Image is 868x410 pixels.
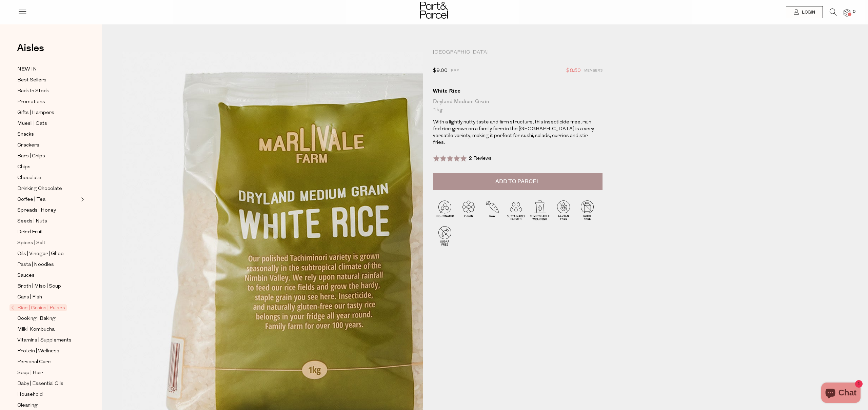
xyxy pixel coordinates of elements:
[17,293,42,301] span: Cans | Fish
[552,198,575,222] img: P_P-ICONS-Live_Bec_V11_Gluten_Free.svg
[17,217,79,226] a: Seeds | Nuts
[433,87,603,94] div: White Rice
[17,76,46,84] span: Best Sellers
[17,163,79,171] a: Chips
[17,380,63,388] span: Baby | Essential Oils
[17,379,79,388] a: Baby | Essential Oils
[433,66,448,75] span: $9.00
[17,163,31,171] span: Chips
[17,250,79,258] a: Oils | Vinegar | Ghee
[17,195,79,204] a: Coffee | Tea
[433,119,594,146] p: With a lightly nutty taste and firm structure, this insecticide free, rain-fed rice grown on a fa...
[17,87,79,95] a: Back In Stock
[17,326,55,334] span: Milk | Kombucha
[79,195,84,203] button: Expand/Collapse Coffee | Tea
[17,347,59,355] span: Protein | Wellness
[17,98,79,106] a: Promotions
[17,314,79,323] a: Cooking | Baking
[17,119,79,128] a: Muesli | Oats
[17,272,35,280] span: Sauces
[17,98,45,106] span: Promotions
[17,261,54,269] span: Pasta | Noodles
[786,6,823,18] a: Login
[495,178,540,186] span: Add to Parcel
[17,120,47,128] span: Muesli | Oats
[17,239,79,247] a: Spices | Salt
[528,198,552,222] img: P_P-ICONS-Live_Bec_V11_Compostable_Wrapping.svg
[17,43,44,60] a: Aisles
[17,336,72,345] span: Vitamins | Supplements
[457,198,480,222] img: P_P-ICONS-Live_Bec_V11_Vegan.svg
[17,369,79,377] a: Soap | Hair
[9,304,67,311] span: Rice | Grains | Pulses
[504,198,528,222] img: P_P-ICONS-Live_Bec_V11_Sustainable_Farmed.svg
[17,293,79,301] a: Cans | Fish
[17,282,79,291] a: Broth | Miso | Soup
[17,76,79,84] a: Best Sellers
[17,358,79,366] a: Personal Care
[17,391,43,399] span: Household
[420,2,448,19] img: Part&Parcel
[17,369,43,377] span: Soap | Hair
[433,224,457,248] img: P_P-ICONS-Live_Bec_V11_Sugar_Free.svg
[17,109,54,117] span: Gifts | Hampers
[17,152,79,160] a: Bars | Chips
[11,304,79,312] a: Rice | Grains | Pulses
[566,66,581,75] span: $8.50
[819,383,863,405] inbox-online-store-chat: Shopify online store chat
[17,271,79,280] a: Sauces
[469,156,492,161] span: 2 Reviews
[17,402,38,410] span: Cleaning
[17,336,79,345] a: Vitamins | Supplements
[480,198,504,222] img: P_P-ICONS-Live_Bec_V11_Raw.svg
[433,49,603,56] div: [GEOGRAPHIC_DATA]
[17,130,79,139] a: Snacks
[17,206,79,215] a: Spreads | Honey
[17,152,45,160] span: Bars | Chips
[17,196,45,204] span: Coffee | Tea
[17,207,56,215] span: Spreads | Honey
[17,260,79,269] a: Pasta | Noodles
[844,9,850,16] a: 0
[575,198,599,222] img: P_P-ICONS-Live_Bec_V11_Dairy_Free.svg
[17,65,37,74] span: NEW IN
[17,141,39,150] span: Crackers
[17,217,47,226] span: Seeds | Nuts
[17,141,79,150] a: Crackers
[433,198,457,222] img: P_P-ICONS-Live_Bec_V11_Bio-Dynamic.svg
[17,250,64,258] span: Oils | Vinegar | Ghee
[17,41,44,56] span: Aisles
[451,66,459,75] span: RRP
[17,228,79,236] a: Dried Fruit
[17,282,61,291] span: Broth | Miso | Soup
[17,87,49,95] span: Back In Stock
[17,184,79,193] a: Drinking Chocolate
[17,174,79,182] a: Chocolate
[17,390,79,399] a: Household
[584,66,603,75] span: Members
[17,401,79,410] a: Cleaning
[17,228,43,236] span: Dried Fruit
[17,174,41,182] span: Chocolate
[17,315,56,323] span: Cooking | Baking
[17,347,79,355] a: Protein | Wellness
[17,325,79,334] a: Milk | Kombucha
[17,131,34,139] span: Snacks
[17,358,51,366] span: Personal Care
[17,109,79,117] a: Gifts | Hampers
[851,9,857,15] span: 0
[17,185,62,193] span: Drinking Chocolate
[17,239,45,247] span: Spices | Salt
[17,65,79,74] a: NEW IN
[800,9,815,15] span: Login
[433,98,603,114] div: Dryland Medium Grain 1kg
[433,173,603,190] button: Add to Parcel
